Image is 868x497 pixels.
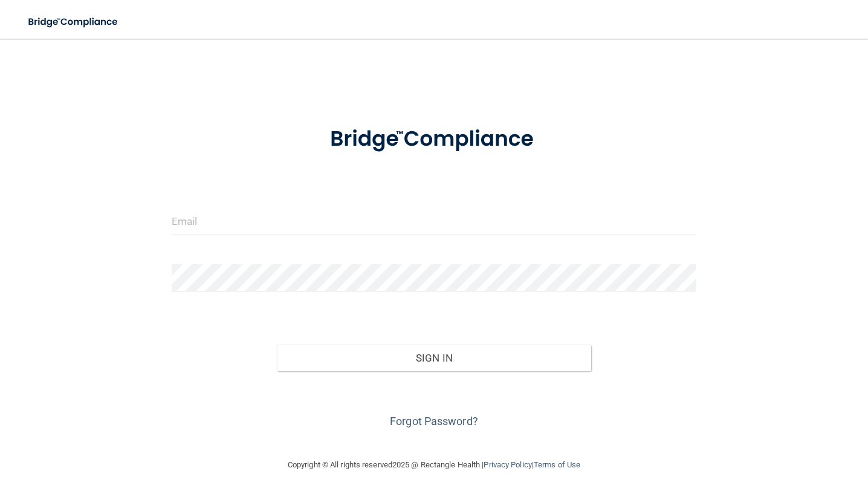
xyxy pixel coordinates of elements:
[534,460,580,469] a: Terms of Use
[213,446,655,484] div: Copyright © All rights reserved 2025 @ Rectangle Health | |
[390,415,478,427] a: Forgot Password?
[172,208,696,235] input: Email
[484,460,531,469] a: Privacy Policy
[308,111,561,167] img: bridge_compliance_login_screen.278c3ca4.svg
[277,345,592,371] button: Sign In
[18,10,129,34] img: bridge_compliance_login_screen.278c3ca4.svg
